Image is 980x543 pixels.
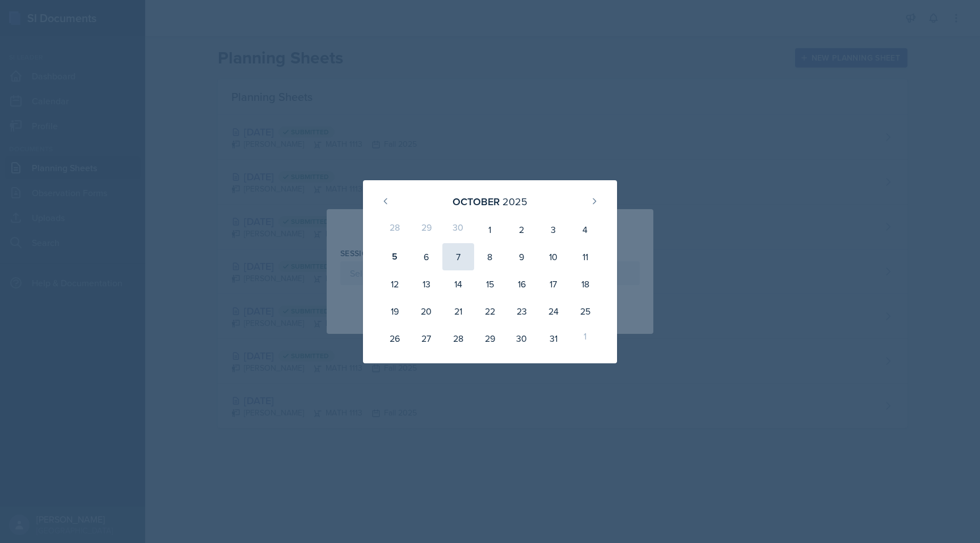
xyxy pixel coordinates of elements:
div: 24 [538,298,569,325]
div: 4 [569,216,601,243]
div: 8 [474,243,506,270]
div: 18 [569,270,601,298]
div: 16 [506,270,538,298]
div: 1 [569,325,601,352]
div: 14 [442,270,474,298]
div: 1 [474,216,506,243]
div: 19 [379,298,411,325]
div: 21 [442,298,474,325]
div: 2 [506,216,538,243]
div: October [453,194,500,209]
div: 17 [538,270,569,298]
div: 29 [474,325,506,352]
div: 7 [442,243,474,270]
div: 13 [411,270,442,298]
div: 2025 [502,194,527,209]
div: 25 [569,298,601,325]
div: 15 [474,270,506,298]
div: 6 [411,243,442,270]
div: 5 [379,243,411,270]
div: 12 [379,270,411,298]
div: 22 [474,298,506,325]
div: 10 [538,243,569,270]
div: 30 [506,325,538,352]
div: 28 [379,216,411,243]
div: 26 [379,325,411,352]
div: 31 [538,325,569,352]
div: 27 [411,325,442,352]
div: 28 [442,325,474,352]
div: 3 [538,216,569,243]
div: 11 [569,243,601,270]
div: 9 [506,243,538,270]
div: 23 [506,298,538,325]
div: 30 [442,216,474,243]
div: 29 [411,216,442,243]
div: 20 [411,298,442,325]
